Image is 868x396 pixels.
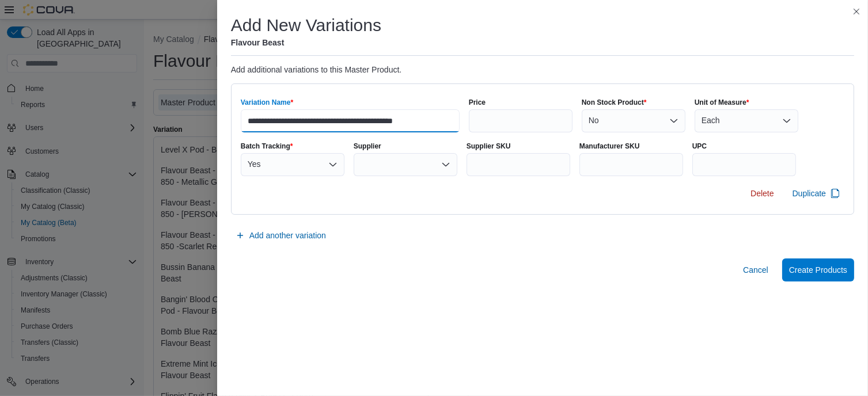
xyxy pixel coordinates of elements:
[231,65,854,74] p: Add additional variations to this Master Product.
[788,182,844,205] button: Duplicate
[249,230,326,241] span: Add another variation
[695,98,749,107] label: Unit of Measure
[328,160,338,169] button: Open list of options
[441,160,450,169] button: Open list of options
[241,98,293,107] label: Variation Name
[751,188,774,199] span: Delete
[354,142,381,151] label: Supplier
[746,182,778,205] button: Delete
[793,188,826,199] span: Duplicate
[589,113,599,127] span: No
[248,157,261,171] span: Yes
[669,116,679,125] button: Open list of options
[582,98,647,107] label: Non Stock Product
[782,258,854,281] button: Create Products
[692,142,707,151] label: UPC
[789,264,847,276] span: Create Products
[702,113,720,127] span: Each
[782,116,791,125] button: Open list of options
[467,142,511,151] label: Supplier SKU
[241,142,293,151] label: Batch Tracking
[579,142,640,151] label: Manufacturer SKU
[231,37,381,48] h5: Flavour Beast
[738,258,773,281] button: Cancel
[743,264,768,276] span: Cancel
[469,98,486,107] label: Price
[231,224,331,247] button: Add another variation
[850,5,863,18] button: Close this dialog
[231,14,381,37] h1: Add New Variations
